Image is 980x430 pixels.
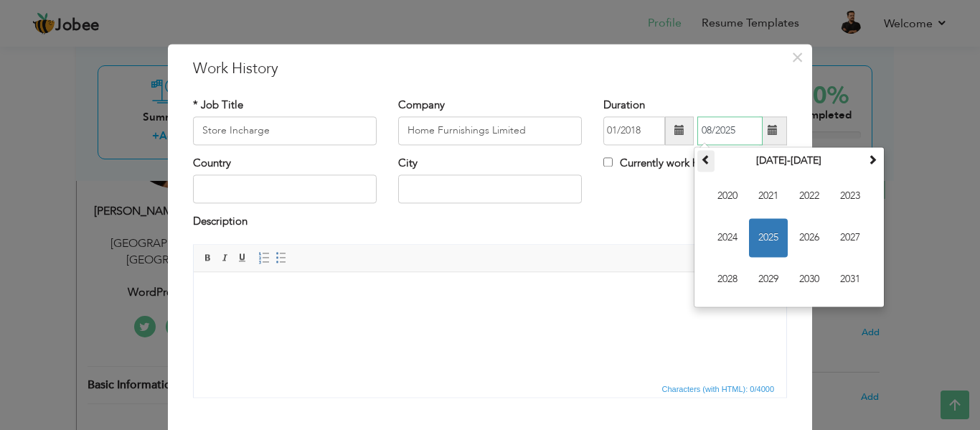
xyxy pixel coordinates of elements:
[749,260,788,299] span: 2029
[791,45,804,70] span: ×
[603,156,713,171] label: Currently work here
[256,250,272,266] a: Insert/Remove Numbered List
[603,98,645,113] label: Duration
[701,154,711,164] span: Previous Decade
[867,154,877,164] span: Next Decade
[193,58,787,80] h3: Work History
[790,177,829,215] span: 2022
[708,177,747,215] span: 2020
[603,157,613,167] input: Currently work here
[831,260,870,299] span: 2031
[217,250,233,266] a: Italic
[273,250,289,266] a: Insert/Remove Bulleted List
[659,383,779,396] div: Statistics
[708,260,747,299] span: 2028
[708,218,747,257] span: 2024
[749,177,788,215] span: 2021
[193,215,248,230] label: Description
[235,250,250,266] a: Underline
[831,218,870,257] span: 2027
[790,260,829,299] span: 2030
[790,218,829,257] span: 2026
[398,98,445,113] label: Company
[749,218,788,257] span: 2025
[715,150,864,172] th: Select Decade
[194,272,786,380] iframe: Rich Text Editor, workEditor
[398,156,418,171] label: City
[786,46,809,69] button: Close
[193,156,231,171] label: Country
[659,383,778,396] span: Characters (with HTML): 0/4000
[697,116,763,145] input: Present
[193,98,243,113] label: * Job Title
[831,177,870,215] span: 2023
[603,116,665,145] input: From
[200,250,216,266] a: Bold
